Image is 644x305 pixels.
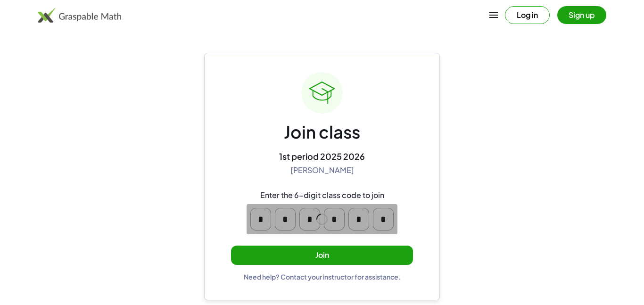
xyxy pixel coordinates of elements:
button: Join [231,246,413,265]
div: 1st period 2025 2026 [279,151,365,162]
div: Need help? Contact your instructor for assistance. [244,272,401,281]
div: [PERSON_NAME] [290,165,354,175]
div: Enter the 6-digit class code to join [260,190,384,200]
button: Log in [505,6,550,24]
button: Sign up [557,6,606,24]
div: Join class [284,121,360,143]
